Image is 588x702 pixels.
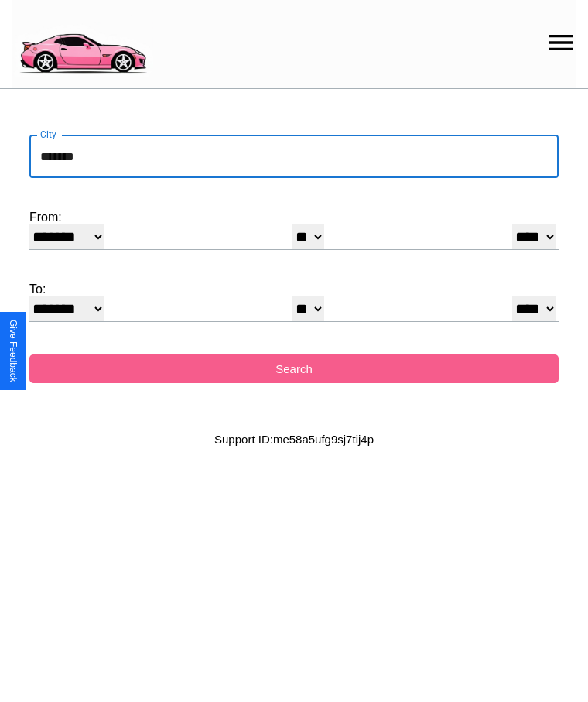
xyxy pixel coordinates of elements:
[12,8,153,77] img: logo
[40,128,56,141] label: City
[29,211,559,224] label: From:
[29,283,559,296] label: To:
[214,429,374,450] p: Support ID: me58a5ufg9sj7tij4p
[29,354,559,383] button: Search
[8,320,19,382] div: Give Feedback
